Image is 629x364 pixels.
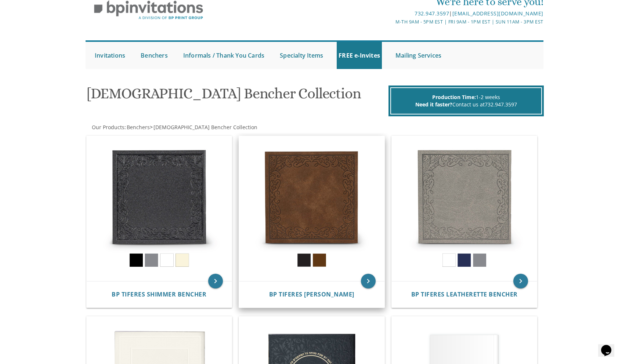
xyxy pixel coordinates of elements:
[598,335,622,357] iframe: chat widget
[91,124,124,131] a: Our Products
[485,101,517,108] a: 732.947.3597
[208,274,223,288] a: keyboard_arrow_right
[153,124,257,131] a: [DEMOGRAPHIC_DATA] Bencher Collection
[239,9,543,18] div: |
[390,87,542,114] div: 1-2 weeks Contact us at
[127,124,150,131] span: Benchers
[239,136,384,281] img: BP Tiferes Suede Bencher
[415,101,452,108] span: Need it faster?
[239,18,543,26] div: M-Th 9am - 5pm EST | Fri 9am - 1pm EST | Sun 11am - 3pm EST
[126,124,150,131] a: Benchers
[93,42,127,69] a: Invitations
[153,124,257,131] span: [DEMOGRAPHIC_DATA] Bencher Collection
[181,42,266,69] a: Informals / Thank You Cards
[86,124,315,131] div: :
[394,42,443,69] a: Mailing Services
[112,290,206,298] span: BP Tiferes Shimmer Bencher
[150,124,257,131] span: >
[415,10,449,17] a: 732.947.3597
[87,136,232,281] img: BP Tiferes Shimmer Bencher
[278,42,325,69] a: Specialty Items
[139,42,170,69] a: Benchers
[392,136,537,281] img: BP Tiferes Leatherette Bencher
[411,290,518,298] span: BP Tiferes Leatherette Bencher
[411,291,518,298] a: BP Tiferes Leatherette Bencher
[269,290,354,298] span: BP Tiferes [PERSON_NAME]
[337,42,382,69] a: FREE e-Invites
[432,94,476,101] span: Production Time:
[87,85,387,107] h1: [DEMOGRAPHIC_DATA] Bencher Collection
[361,274,376,288] a: keyboard_arrow_right
[513,274,528,288] a: keyboard_arrow_right
[269,291,354,298] a: BP Tiferes [PERSON_NAME]
[452,10,543,17] a: [EMAIL_ADDRESS][DOMAIN_NAME]
[112,291,206,298] a: BP Tiferes Shimmer Bencher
